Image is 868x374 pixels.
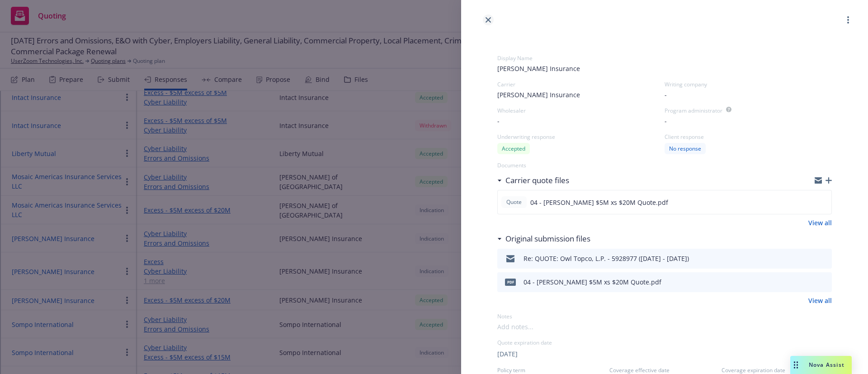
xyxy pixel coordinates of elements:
[665,90,667,99] span: -
[497,80,665,88] div: Carrier
[665,133,832,141] div: Client response
[505,233,590,245] h3: Original submission files
[505,279,516,285] span: pdf
[497,116,500,126] span: -
[524,277,661,287] div: 04 - [PERSON_NAME] $5M xs $20M Quote.pdf
[497,107,665,114] div: Wholesaler
[808,296,832,305] a: View all
[820,197,828,208] button: preview file
[530,198,668,207] span: 04 - [PERSON_NAME] $5M xs $20M Quote.pdf
[497,312,832,320] div: Notes
[820,277,828,288] button: preview file
[497,175,569,186] div: Carrier quote files
[806,253,813,264] button: download file
[505,175,569,186] h3: Carrier quote files
[483,14,494,25] a: close
[505,198,523,206] span: Quote
[497,366,608,374] span: Policy term
[497,339,832,346] div: Quote expiration date
[806,277,813,288] button: download file
[809,361,844,369] span: Nova Assist
[497,54,832,62] div: Display Name
[665,116,667,126] span: -
[524,254,689,263] div: Re: QUOTE: Owl Topco, L.P. - 5928977 ([DATE] - [DATE])
[722,366,832,374] span: Coverage expiration date
[497,161,832,169] div: Documents
[790,356,852,374] button: Nova Assist
[808,218,832,227] a: View all
[665,143,706,154] div: No response
[665,80,832,88] div: Writing company
[497,233,590,245] div: Original submission files
[497,90,580,99] span: [PERSON_NAME] Insurance
[805,197,812,208] button: download file
[497,133,665,141] div: Underwriting response
[609,366,720,374] span: Coverage effective date
[790,356,802,374] div: Drag to move
[497,349,518,359] button: [DATE]
[497,143,530,154] div: Accepted
[820,253,828,264] button: preview file
[665,107,722,114] div: Program administrator
[497,64,832,73] span: [PERSON_NAME] Insurance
